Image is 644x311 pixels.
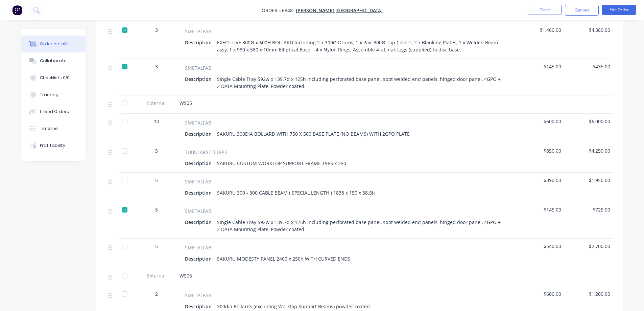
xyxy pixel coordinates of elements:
[155,147,158,154] span: 5
[214,74,507,91] div: Single Cable Tray 592w x 139.7d x 125h including perforated base panel, spot welded end panels, h...
[567,243,610,250] span: $2,700.00
[185,38,214,47] div: Description
[518,243,561,250] span: $540.00
[185,244,211,251] span: SMETALFAB
[567,177,610,184] span: $1,950.00
[567,206,610,213] span: $725.00
[296,7,383,14] a: [PERSON_NAME] [GEOGRAPHIC_DATA]
[185,64,211,71] span: SMETALFAB
[518,177,561,184] span: $390.00
[185,207,211,215] span: SMETALFAB
[567,118,610,125] span: $6,000.00
[40,75,70,81] div: Checklists 0/0
[567,26,610,34] span: $4,380.00
[180,100,192,106] span: WS05
[602,5,636,15] button: Edit Order
[185,149,228,156] span: TUBULARSTEELFAB
[567,63,610,70] span: $435.00
[185,254,214,264] div: Description
[185,119,211,126] span: SMETALFAB
[518,290,561,297] span: $600.00
[40,126,58,132] div: Timeline
[214,129,412,139] div: SAKURU 300DIA BOLLARD WITH 750 X 500 BASE PLATE (NO BEAMS) WITH 2GPO PLATE
[518,63,561,70] span: $145.00
[180,272,192,279] span: WS06
[21,103,86,120] button: Linked Orders
[40,92,58,98] div: Tracking
[155,206,158,213] span: 5
[155,177,158,184] span: 5
[185,178,211,185] span: SMETALFAB
[185,28,211,35] span: SMETALFAB
[155,26,158,34] span: 3
[518,118,561,125] span: $600.00
[155,243,158,250] span: 5
[185,292,211,299] span: SMETALFAB
[214,254,353,264] div: SAKURU MODESTY PANEL 2400 x 250h WITH CURVED ENDS
[528,5,562,15] button: Close
[155,290,158,297] span: 2
[21,120,86,137] button: Timeline
[40,41,69,47] div: Order details
[40,109,69,115] div: Linked Orders
[214,158,349,168] div: SAKURU CUSTOM WORKTOP SUPPORT FRAME 1965 x 250
[185,158,214,168] div: Description
[21,52,86,69] button: Collaborate
[185,217,214,227] div: Description
[567,290,610,297] span: $1,200.00
[214,38,507,54] div: EXECUTIVE 300Ø x 600H BOLLARD Including 2 x 300Ø Drums, 1 x Pair 300Ø Top Covers, 2 x Blanking Pl...
[21,137,86,154] button: Profitability
[185,188,214,198] div: Description
[518,206,561,213] span: $145.00
[40,58,67,64] div: Collaborate
[518,147,561,154] span: $850.00
[565,5,599,16] button: Options
[214,217,507,234] div: Single Cable Tray 592w x 139.7d x 125h including perforated base panel, spot welded end panels, h...
[567,147,610,154] span: $4,250.00
[21,69,86,86] button: Checklists 0/0
[214,188,378,198] div: SAKURU 300 - 300 CABLE BEAM ( SPECIAL LENGTH ) 1838 x 150 x 38.5h
[139,272,174,279] span: External
[21,86,86,103] button: Tracking
[518,26,561,34] span: $1,460.00
[12,5,22,15] img: Factory
[154,118,159,125] span: 10
[21,36,86,52] button: Order details
[262,7,296,14] span: Order #6848 -
[40,142,65,149] div: Profitability
[185,74,214,84] div: Description
[185,129,214,139] div: Description
[155,63,158,70] span: 3
[139,99,174,107] span: External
